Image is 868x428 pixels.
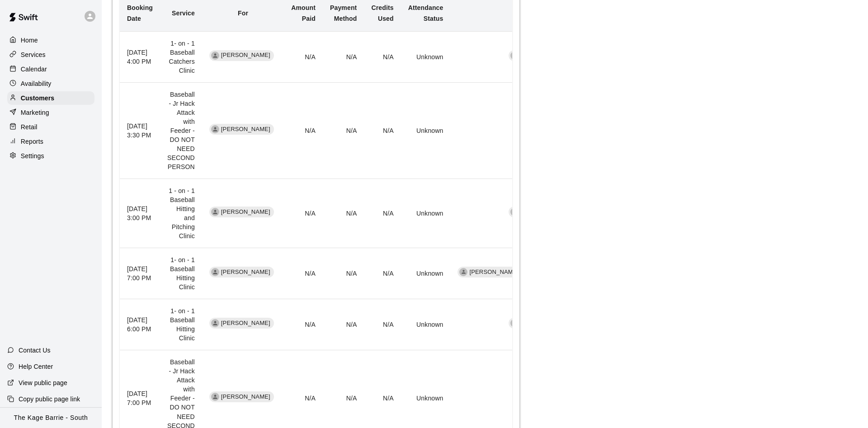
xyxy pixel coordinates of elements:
td: 1- on - 1 Baseball Catchers Clinic [160,31,202,82]
p: Copy public page link [19,395,80,404]
div: Dan Hodgins [510,208,519,216]
td: N/A [284,31,323,82]
p: Customers [21,94,54,103]
span: [PERSON_NAME] [217,51,274,60]
td: N/A [284,299,323,350]
p: Calendar [21,65,47,74]
b: For [238,9,248,17]
td: Unknown [401,299,451,350]
td: 1- on - 1 Baseball Hitting Clinic [160,299,202,350]
a: Marketing [7,106,94,119]
th: [DATE] 3:30 PM [120,83,160,179]
td: N/A [364,248,401,299]
td: Unknown [401,179,451,248]
td: N/A [323,83,364,179]
td: N/A [323,179,364,248]
p: The Kage Barrie - South [14,413,88,423]
div: Mark Shaw [211,268,219,276]
span: [PERSON_NAME] [217,208,274,216]
a: Availability [7,77,94,90]
p: None [458,126,576,135]
td: 1- on - 1 Baseball Hitting Clinic [160,248,202,299]
p: Marketing [21,108,49,117]
b: Amount Paid [291,4,316,22]
th: [DATE] 7:00 PM [120,248,160,299]
th: [DATE] 6:00 PM [120,299,160,350]
a: Customers [7,91,94,105]
span: [PERSON_NAME] [217,319,274,328]
b: Payment Method [330,4,357,22]
div: Mark Shaw [211,52,219,60]
p: Availability [21,79,52,88]
td: 1 - on - 1 Baseball Hitting and Pitching Clinic [160,179,202,248]
div: Mark Shaw [211,125,219,133]
td: N/A [323,31,364,82]
a: Reports [7,135,94,148]
div: Mark Shaw [211,393,219,401]
a: Calendar [7,62,94,76]
b: Booking Date [127,4,153,22]
td: Unknown [401,31,451,82]
td: N/A [323,248,364,299]
td: Unknown [401,248,451,299]
b: Credits Used [371,4,393,22]
p: None [458,394,576,403]
a: Settings [7,149,94,163]
span: [PERSON_NAME] [217,268,274,277]
p: Contact Us [19,346,51,355]
p: Help Center [19,362,53,371]
td: N/A [364,299,401,350]
th: [DATE] 3:00 PM [120,179,160,248]
span: [PERSON_NAME] [PERSON_NAME] [466,268,573,277]
td: N/A [284,83,323,179]
div: [PERSON_NAME] [509,318,573,329]
p: View public page [19,378,67,387]
td: Unknown [401,83,451,179]
a: Retail [7,120,94,134]
p: Services [21,50,46,59]
div: [PERSON_NAME] [509,50,573,61]
div: Mark Shaw [211,208,219,216]
b: Service [172,9,195,17]
td: N/A [364,179,401,248]
div: Dan Hodgins [510,319,519,327]
div: [PERSON_NAME] [509,207,573,217]
td: N/A [284,179,323,248]
span: [PERSON_NAME] [217,393,274,401]
a: Home [7,33,94,47]
div: [PERSON_NAME] [PERSON_NAME] [458,267,573,277]
b: Attendance Status [408,4,443,22]
td: N/A [364,31,401,82]
p: Reports [21,137,43,146]
p: Retail [21,122,38,132]
span: [PERSON_NAME] [217,125,274,134]
td: Baseball - Jr Hack Attack with Feeder - DO NOT NEED SECOND PERSON [160,83,202,179]
div: Cooper Tomkinson [459,268,467,276]
a: Services [7,48,94,61]
td: N/A [323,299,364,350]
p: Home [21,36,38,45]
div: Zach Biery [510,52,519,60]
td: N/A [284,248,323,299]
td: N/A [364,83,401,179]
th: [DATE] 4:00 PM [120,31,160,82]
div: Mark Shaw [211,319,219,327]
p: Settings [21,151,44,160]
